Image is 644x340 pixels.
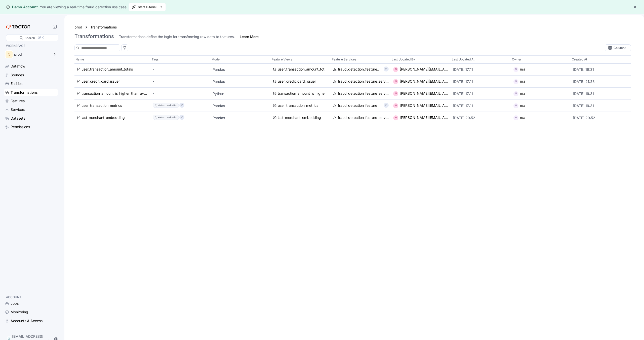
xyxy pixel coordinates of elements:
div: Permissions [11,124,30,130]
div: production [166,103,177,108]
div: Dataflow [11,63,25,69]
a: user_transaction_amount_totals [76,67,149,72]
a: Sources [4,71,58,79]
a: last_merchant_embedding [76,115,149,121]
p: +1 [385,103,387,108]
div: fraud_detection_feature_service:v2 [338,79,389,84]
a: Services [4,106,58,113]
div: transaction_amount_is_higher_than_average [278,91,329,96]
p: Owner [512,57,521,62]
p: [DATE] 17:11 [453,103,509,108]
div: Accounts & Access [11,318,43,324]
p: +1 [385,67,387,72]
p: [DATE] 19:31 [573,67,629,72]
div: - [153,79,209,84]
a: Datasets [4,115,58,122]
a: Dataflow [4,62,58,70]
button: Start Tutorial [129,3,166,11]
div: fraud_detection_feature_service:v2 [338,91,389,96]
div: Features [11,98,25,104]
a: fraud_detection_feature_service:v2 [333,91,389,96]
p: [DATE] 19:31 [573,103,629,108]
div: fraud_detection_feature_service:v2 [338,115,389,121]
p: [DATE] 17:11 [453,67,509,72]
p: Created At [572,57,587,62]
a: Learn More [240,34,259,39]
p: Feature Services [332,57,356,62]
p: [DATE] 17:11 [453,79,509,84]
p: WORKSPACE [6,43,56,48]
a: Entities [4,80,58,87]
div: Services [11,107,25,112]
a: transaction_amount_is_higher_than_average [273,91,329,96]
a: fraud_detection_feature_service:v2 [333,79,389,84]
a: Transformations [90,24,117,30]
p: +1 [181,103,183,108]
div: user_transaction_amount_totals [278,67,329,72]
a: prod [74,24,82,30]
p: Pandas [213,67,269,72]
p: ACCOUNT [6,295,56,300]
div: ⌘K [38,35,44,41]
div: transaction_amount_is_higher_than_average [82,91,149,96]
div: last_merchant_embedding [278,115,321,121]
div: Search⌘K [6,34,58,41]
a: Accounts & Access [4,317,58,325]
a: Permissions [4,123,58,131]
p: [DATE] 21:23 [573,79,629,84]
p: Feature Views [272,57,292,62]
div: fraud_detection_feature_service [338,103,382,109]
div: Transformations define the logic for transforming raw data to features. [119,34,235,39]
p: [DATE] 20:52 [573,115,629,120]
div: user_transaction_metrics [82,103,122,109]
div: Columns [614,46,626,49]
div: status : [158,103,165,108]
div: user_transaction_metrics [278,103,318,109]
a: user_transaction_metrics [273,103,329,109]
a: Transformations [4,89,58,96]
div: - [153,67,209,72]
div: Datasets [11,116,25,121]
p: [DATE] 20:52 [453,115,509,120]
div: Monitoring [11,309,28,315]
div: last_merchant_embedding [82,115,125,121]
div: You are viewing a real-time fraud detection use case [40,4,127,10]
div: user_credit_card_issuer [82,79,120,84]
div: user_credit_card_issuer [278,79,316,84]
div: Demo Account [6,5,38,10]
a: Features [4,97,58,105]
p: Pandas [213,103,269,108]
div: production [166,115,177,120]
p: Python [213,91,269,96]
div: - [153,91,209,96]
div: Columns [605,44,631,51]
div: Sources [11,72,24,78]
p: Tags [152,57,158,62]
div: Entities [11,81,22,86]
div: Search [25,36,35,40]
div: fraud_detection_feature_service:v2 [338,67,382,72]
a: fraud_detection_feature_service:v2 [333,67,382,72]
p: Pandas [213,115,269,120]
span: Start Tutorial [132,3,163,11]
a: last_merchant_embedding [273,115,329,121]
p: Name [75,57,84,62]
p: [DATE] 19:31 [573,91,629,96]
a: transaction_amount_is_higher_than_average [76,91,149,96]
a: fraud_detection_feature_service [333,103,382,109]
p: Mode [212,57,220,62]
p: +1 [181,115,183,120]
a: user_transaction_amount_totals [273,67,329,72]
div: Transformations [11,90,38,95]
a: user_transaction_metrics [76,103,149,109]
div: prod [14,53,50,56]
a: Monitoring [4,308,58,316]
div: user_transaction_amount_totals [82,67,133,72]
a: fraud_detection_feature_service:v2 [333,115,389,121]
p: Last Updated By [392,57,415,62]
a: user_credit_card_issuer [273,79,329,84]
